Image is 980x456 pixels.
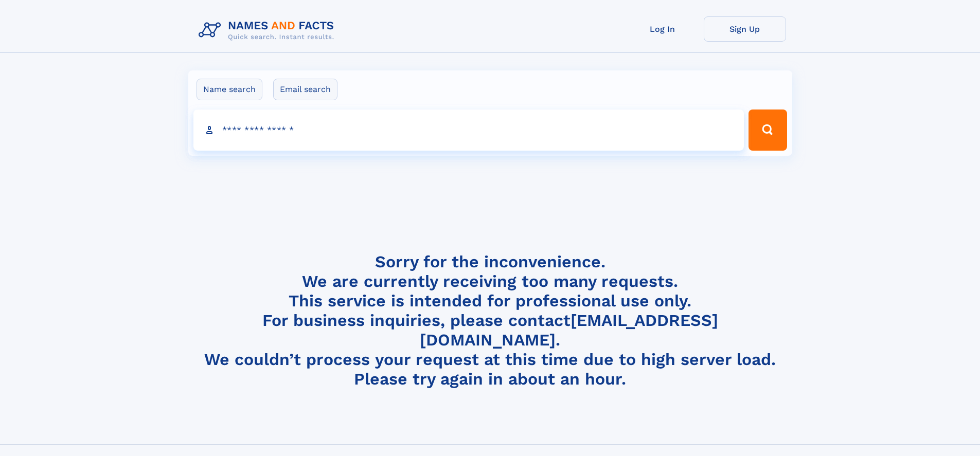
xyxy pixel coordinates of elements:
[197,79,262,100] label: Name search
[273,79,337,100] label: Email search
[193,110,744,151] input: search input
[194,252,786,389] h4: Sorry for the inconvenience. We are currently receiving too many requests. This service is intend...
[194,16,343,44] img: Logo Names and Facts
[749,110,787,151] button: Search Button
[621,16,704,42] a: Log In
[420,311,718,350] a: [EMAIL_ADDRESS][DOMAIN_NAME]
[704,16,786,42] a: Sign Up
